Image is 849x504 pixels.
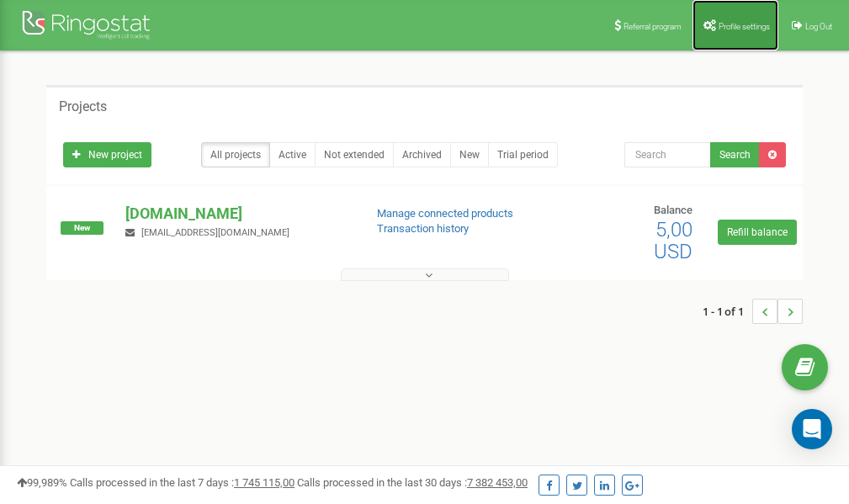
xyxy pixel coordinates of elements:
[710,142,760,167] button: Search
[703,282,803,341] nav: ...
[377,207,513,220] a: Manage connected products
[377,222,469,235] a: Transaction history
[63,142,151,167] a: New project
[624,142,711,167] input: Search
[70,476,294,489] span: Calls processed in the last 7 days :
[269,142,316,167] a: Active
[59,99,107,114] h5: Projects
[450,142,489,167] a: New
[315,142,394,167] a: Not extended
[141,227,289,238] span: [EMAIL_ADDRESS][DOMAIN_NAME]
[719,22,770,31] span: Profile settings
[125,203,349,225] p: [DOMAIN_NAME]
[297,476,528,489] span: Calls processed in the last 30 days :
[17,476,67,489] span: 99,989%
[654,218,692,263] span: 5,00 USD
[792,409,832,449] div: Open Intercom Messenger
[805,22,832,31] span: Log Out
[488,142,558,167] a: Trial period
[201,142,270,167] a: All projects
[467,476,528,489] u: 7 382 453,00
[61,221,103,235] span: New
[718,220,797,245] a: Refill balance
[654,204,692,216] span: Balance
[623,22,682,31] span: Referral program
[234,476,294,489] u: 1 745 115,00
[703,299,752,324] span: 1 - 1 of 1
[393,142,451,167] a: Archived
